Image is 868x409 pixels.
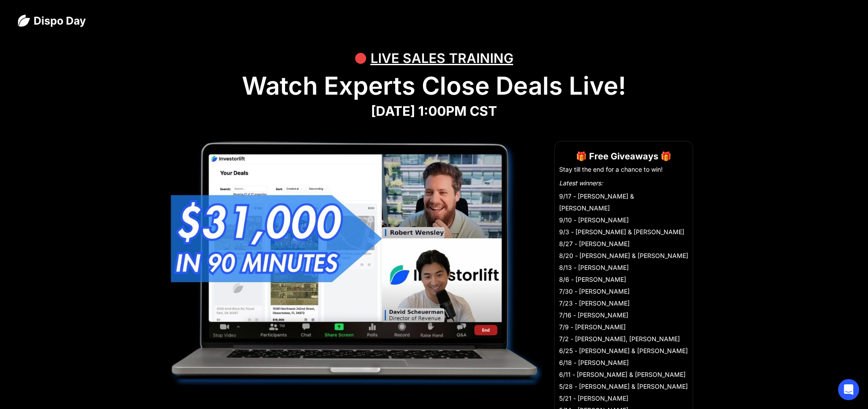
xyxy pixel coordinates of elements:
[18,71,850,101] h1: Watch Experts Close Deals Live!
[371,103,497,119] strong: [DATE] 1:00PM CST
[838,379,859,400] div: Open Intercom Messenger
[576,151,671,162] strong: 🎁 Free Giveaways 🎁
[559,179,603,187] em: Latest winners:
[371,45,513,71] div: LIVE SALES TRAINING
[559,165,688,174] li: Stay till the end for a chance to win!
